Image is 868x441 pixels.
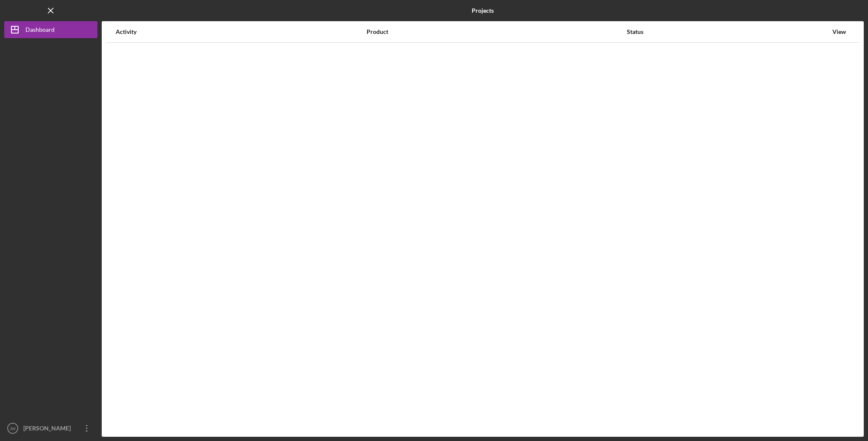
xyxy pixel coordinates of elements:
[4,21,97,38] button: Dashboard
[472,7,494,14] b: Projects
[116,28,366,35] div: Activity
[367,28,626,35] div: Product
[4,420,97,437] button: JW[PERSON_NAME]
[627,28,828,35] div: Status
[21,420,76,439] div: [PERSON_NAME]
[829,28,850,35] div: View
[10,426,16,431] text: JW
[25,21,55,40] div: Dashboard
